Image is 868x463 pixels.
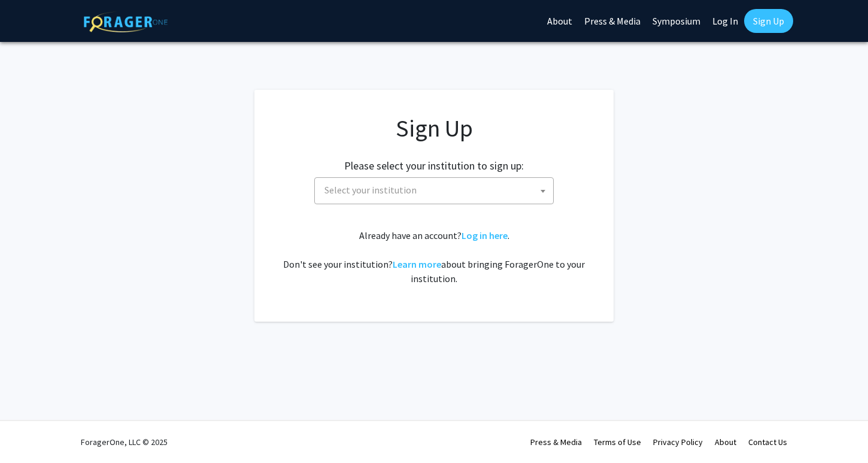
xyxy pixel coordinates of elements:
[344,159,524,173] h2: Please select your institution to sign up:
[324,184,417,196] span: Select your institution
[744,9,793,33] a: Sign Up
[748,437,787,447] a: Contact Us
[278,228,590,286] div: Already have an account? . Don't see your institution? about bringing ForagerOne to your institut...
[462,229,508,241] a: Log in here
[393,258,441,270] a: Learn more about bringing ForagerOne to your institution
[84,11,168,32] img: ForagerOne Logo
[594,437,641,447] a: Terms of Use
[278,114,590,143] h1: Sign Up
[320,178,553,202] span: Select your institution
[314,177,554,204] span: Select your institution
[81,421,168,463] div: ForagerOne, LLC © 2025
[530,437,582,447] a: Press & Media
[653,437,703,447] a: Privacy Policy
[715,437,736,447] a: About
